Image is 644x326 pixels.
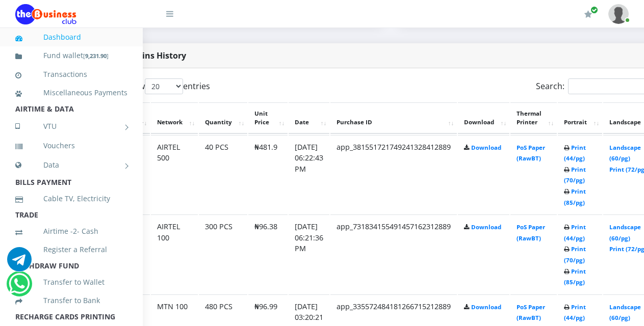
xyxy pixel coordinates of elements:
[564,245,586,264] a: Print (70/pg)
[517,144,545,162] a: PoS Paper (RawBT)
[564,187,586,206] a: Print (85/pg)
[83,52,109,60] small: [ ]
[248,214,288,293] td: ₦96.38
[609,303,641,322] a: Landscape (60/pg)
[15,134,127,157] a: Vouchers
[15,289,127,312] a: Transfer to Bank
[15,25,127,49] a: Dashboard
[471,303,501,311] a: Download
[609,144,641,162] a: Landscape (60/pg)
[609,223,641,242] a: Landscape (60/pg)
[151,102,198,134] th: Network: activate to sort column ascending
[15,63,127,86] a: Transactions
[15,4,76,24] img: Logo
[564,223,586,242] a: Print (44/pg)
[564,144,586,162] a: Print (44/pg)
[7,255,32,271] a: Chat for support
[9,279,30,296] a: Chat for support
[564,303,586,322] a: Print (44/pg)
[517,223,545,242] a: PoS Paper (RawBT)
[510,102,557,134] th: Thermal Printer: activate to sort column ascending
[15,187,127,210] a: Cable TV, Electricity
[471,144,501,151] a: Download
[15,220,127,243] a: Airtime -2- Cash
[590,6,598,14] span: Renew/Upgrade Subscription
[330,214,457,293] td: app_731834155491457162312889
[199,135,247,214] td: 40 PCS
[564,267,586,286] a: Print (85/pg)
[145,78,183,94] select: Showentries
[151,214,198,293] td: AIRTEL 100
[330,102,457,134] th: Purchase ID: activate to sort column ascending
[248,102,288,134] th: Unit Price: activate to sort column ascending
[124,78,210,94] label: Show entries
[289,102,329,134] th: Date: activate to sort column ascending
[584,10,592,18] i: Renew/Upgrade Subscription
[471,223,501,231] a: Download
[564,166,586,184] a: Print (70/pg)
[15,270,127,294] a: Transfer to Wallet
[517,303,545,322] a: PoS Paper (RawBT)
[15,114,127,139] a: VTU
[15,44,127,68] a: Fund wallet[9,231.90]
[458,102,509,134] th: Download: activate to sort column ascending
[151,135,198,214] td: AIRTEL 500
[116,50,186,61] strong: Bulk Pins History
[248,135,288,214] td: ₦481.9
[330,135,457,214] td: app_381551721749241328412889
[199,214,247,293] td: 300 PCS
[199,102,247,134] th: Quantity: activate to sort column ascending
[289,214,329,293] td: [DATE] 06:21:36 PM
[289,135,329,214] td: [DATE] 06:22:43 PM
[15,81,127,104] a: Miscellaneous Payments
[85,52,107,60] b: 9,231.90
[608,4,629,24] img: User
[558,102,602,134] th: Portrait: activate to sort column ascending
[15,152,127,178] a: Data
[15,238,127,261] a: Register a Referral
